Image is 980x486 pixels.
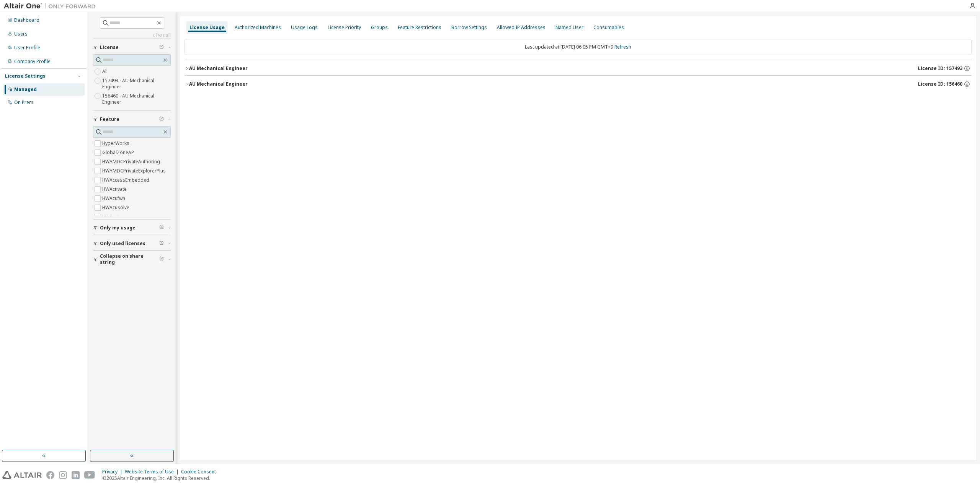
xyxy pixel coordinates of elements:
[159,256,164,262] span: Clear filter
[159,241,164,247] span: Clear filter
[451,24,487,31] div: Borrow Settings
[84,471,95,479] img: youtube.svg
[14,31,28,37] div: Users
[189,24,225,31] div: License Usage
[93,235,171,252] button: Only used licenses
[189,81,248,87] div: AU Mechanical Engineer
[5,73,46,79] div: License Settings
[100,44,119,50] span: License
[2,471,42,479] img: altair_logo.svg
[102,194,127,203] label: HWAcufwh
[159,44,164,50] span: Clear filter
[100,253,159,265] span: Collapse on share string
[291,24,318,31] div: Usage Logs
[185,60,972,77] button: AU Mechanical EngineerLicense ID: 157493
[102,469,125,475] div: Privacy
[102,212,130,221] label: HWAcutrace
[102,185,128,194] label: HWActivate
[93,39,171,56] button: License
[100,241,145,247] span: Only used licenses
[185,39,972,55] div: Last updated at: [DATE] 06:05 PM GMT+9
[14,17,39,23] div: Dashboard
[918,81,962,87] span: License ID: 156460
[102,157,162,166] label: HWAMDCPrivateAuthoring
[102,139,131,148] label: HyperWorks
[185,76,972,93] button: AU Mechanical EngineerLicense ID: 156460
[497,24,546,31] div: Allowed IP Addresses
[14,99,33,106] div: On Prem
[59,471,67,479] img: instagram.svg
[4,2,100,10] img: Altair One
[14,86,37,93] div: Managed
[100,225,136,231] span: Only my usage
[159,116,164,122] span: Clear filter
[93,111,171,128] button: Feature
[93,33,171,39] a: Clear all
[102,166,167,176] label: HWAMDCPrivateExplorerPlus
[102,148,136,157] label: GlobalZoneAP
[102,475,220,481] p: © 2025 Altair Engineering, Inc. All Rights Reserved.
[14,59,51,65] div: Company Profile
[93,251,171,268] button: Collapse on share string
[102,67,109,76] label: All
[46,471,54,479] img: facebook.svg
[102,176,151,185] label: HWAccessEmbedded
[72,471,80,479] img: linkedin.svg
[102,91,171,107] label: 156460 - AU Mechanical Engineer
[125,469,181,475] div: Website Terms of Use
[328,24,361,31] div: License Priority
[102,203,131,212] label: HWAcusolve
[189,65,248,72] div: AU Mechanical Engineer
[159,225,164,231] span: Clear filter
[555,24,583,31] div: Named User
[398,24,441,31] div: Feature Restrictions
[593,24,624,31] div: Consumables
[235,24,281,31] div: Authorized Machines
[371,24,388,31] div: Groups
[614,44,631,50] a: Refresh
[14,45,40,51] div: User Profile
[918,65,962,72] span: License ID: 157493
[181,469,220,475] div: Cookie Consent
[93,219,171,236] button: Only my usage
[102,76,171,91] label: 157493 - AU Mechanical Engineer
[100,116,119,122] span: Feature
